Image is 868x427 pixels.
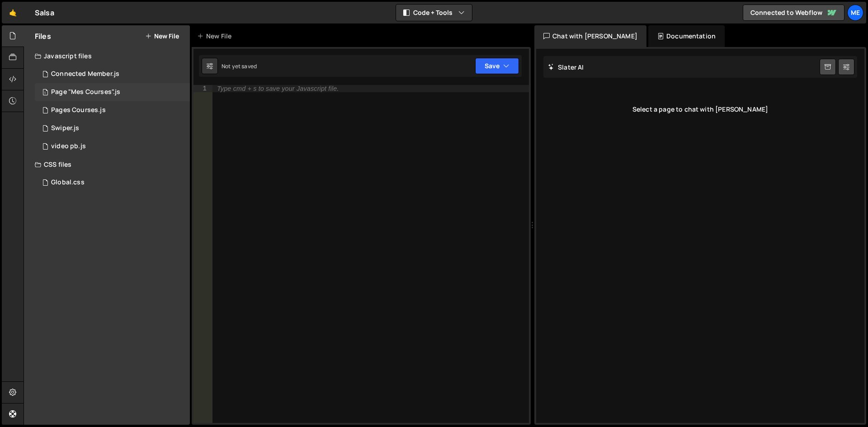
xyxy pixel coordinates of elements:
[35,119,190,137] div: 15371/40469.js
[222,62,257,70] div: Not yet saved
[548,63,584,71] h2: Slater AI
[475,58,519,74] button: Save
[51,124,79,132] div: Swiper.js
[145,33,179,40] button: New File
[396,5,472,21] button: Code + Tools
[648,25,725,47] div: Documentation
[217,85,339,92] div: Type cmd + s to save your Javascript file.
[51,106,106,114] div: Pages Courses.js
[35,174,190,192] div: 15371/43827.css
[42,89,48,97] span: 1
[2,2,24,23] a: 🤙
[24,47,190,65] div: Javascript files
[197,32,235,41] div: New File
[193,85,212,92] div: 1
[743,5,844,21] a: Connected to Webflow
[35,101,190,119] div: 15371/42793.js
[35,31,51,41] h2: Files
[534,25,646,47] div: Chat with [PERSON_NAME]
[51,178,85,187] div: Global.css
[51,142,86,150] div: video pb.js
[35,65,190,83] div: 15371/43550.js
[51,88,120,96] div: Page "Mes Courses".js
[35,7,54,18] div: Salsa
[24,155,190,174] div: CSS files
[847,5,863,21] a: Me
[51,70,119,78] div: Connected Member.js
[35,137,190,155] div: 15371/45546.js
[35,83,190,101] div: 15371/43552.js
[543,91,857,127] div: Select a page to chat with [PERSON_NAME]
